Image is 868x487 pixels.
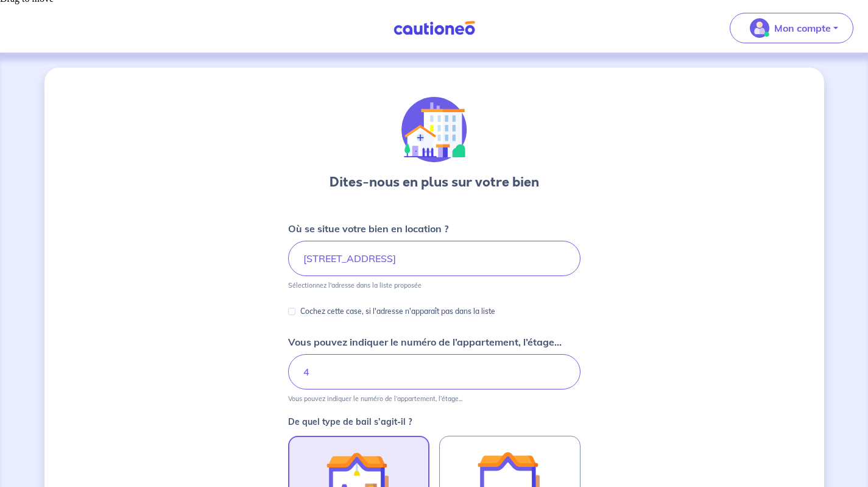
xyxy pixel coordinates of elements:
input: Appartement 2 [288,354,580,389]
img: illu_houses.svg [401,97,467,163]
p: De quel type de bail s’agit-il ? [288,418,580,426]
img: illu_account_valid_menu.svg [750,18,769,38]
p: Sélectionnez l'adresse dans la liste proposée [288,281,422,290]
p: Cochez cette case, si l'adresse n'apparaît pas dans la liste [300,304,495,319]
img: Cautioneo [389,21,480,36]
p: Mon compte [774,21,831,35]
p: Où se situe votre bien en location ? [288,221,448,236]
p: Vous pouvez indiquer le numéro de l’appartement, l’étage... [288,335,562,349]
button: illu_account_valid_menu.svgMon compte [730,13,853,43]
p: Vous pouvez indiquer le numéro de l’appartement, l’étage... [288,394,462,403]
h3: Dites-nous en plus sur votre bien [330,172,539,192]
input: 2 rue de paris, 59000 lille [288,241,580,276]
